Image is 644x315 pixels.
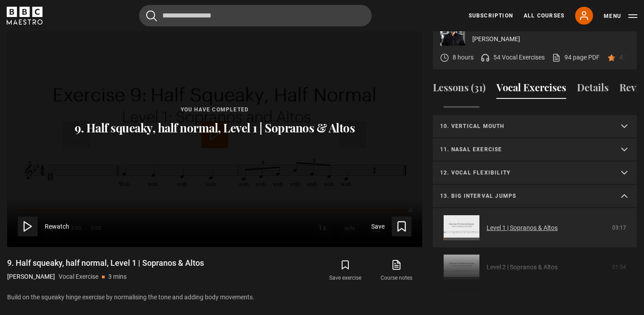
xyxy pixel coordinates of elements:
[139,5,372,26] input: Search
[371,217,411,236] button: Save
[371,258,422,284] a: Course notes
[604,12,637,21] button: Toggle navigation
[440,122,608,130] p: 10. Vertical mouth
[75,106,355,114] p: You have completed
[433,115,637,138] summary: 10. Vertical mouth
[433,138,637,162] summary: 11. Nasal exercise
[440,192,608,200] p: 13. Big interval jumps
[440,169,608,177] p: 12. Vocal flexibility
[7,272,55,281] p: [PERSON_NAME]
[108,272,127,281] p: 3 mins
[146,10,157,21] button: Submit the search query
[59,272,98,281] p: Vocal Exercise
[433,80,486,99] button: Lessons (31)
[320,258,371,284] button: Save exercise
[7,293,422,302] p: Build on the squeaky hinge exercise by normalising the tone and adding body movements.
[18,217,69,236] button: Rewatch
[45,222,69,231] span: Rewatch
[577,80,609,99] button: Details
[493,53,545,62] p: 54 Vocal Exercises
[524,12,564,20] a: All Courses
[496,80,566,99] button: Vocal Exercises
[440,145,608,153] p: 11. Nasal exercise
[7,7,42,25] svg: BBC Maestro
[7,258,204,268] h1: 9. Half squeaky, half normal, Level 1 | Sopranos & Altos
[433,185,637,208] summary: 13. Big interval jumps
[371,222,385,231] span: Save
[469,12,513,20] a: Subscription
[433,162,637,185] summary: 12. Vocal flexibility
[472,34,630,44] p: [PERSON_NAME]
[487,223,558,233] a: Level 1 | Sopranos & Altos
[75,121,355,135] p: 9. Half squeaky, half normal, Level 1 | Sopranos & Altos
[453,53,474,62] p: 8 hours
[552,53,600,62] a: 94 page PDF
